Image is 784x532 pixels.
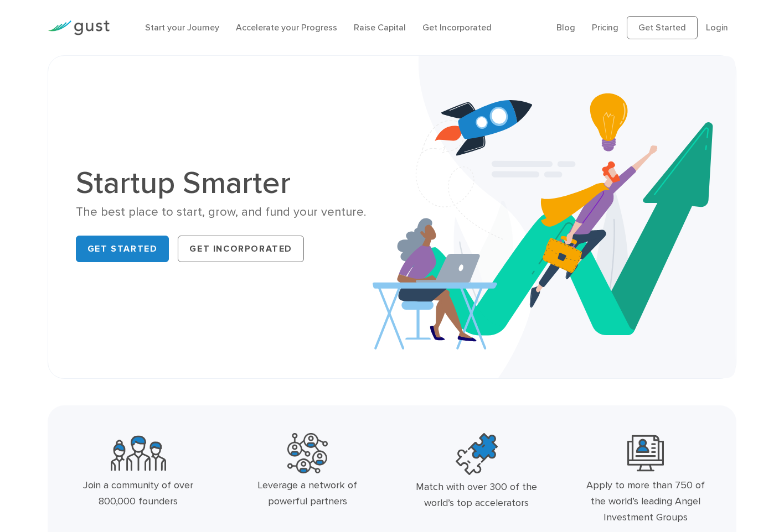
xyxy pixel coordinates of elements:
img: Startup Smarter Hero [373,56,736,378]
a: Get Incorporated [178,236,304,262]
a: Pricing [592,22,618,33]
a: Get Started [627,16,698,39]
a: Accelerate your Progress [236,22,337,33]
h1: Startup Smarter [76,168,384,199]
div: The best place to start, grow, and fund your venture. [76,204,384,220]
a: Start your Journey [145,22,219,33]
div: Join a community of over 800,000 founders [77,478,199,510]
img: Gust Logo [48,20,110,35]
div: Apply to more than 750 of the world’s leading Angel Investment Groups [585,478,706,525]
img: Powerful Partners [287,433,328,473]
div: Leverage a network of powerful partners [246,478,368,510]
a: Get Started [76,236,169,262]
div: Match with over 300 of the world’s top accelerators [416,479,538,512]
a: Blog [556,22,575,33]
a: Raise Capital [354,22,406,33]
a: Get Incorporated [422,22,492,33]
a: Login [706,22,728,33]
img: Top Accelerators [456,433,498,475]
img: Leading Angel Investment [627,433,664,473]
img: Community Founders [111,433,166,473]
